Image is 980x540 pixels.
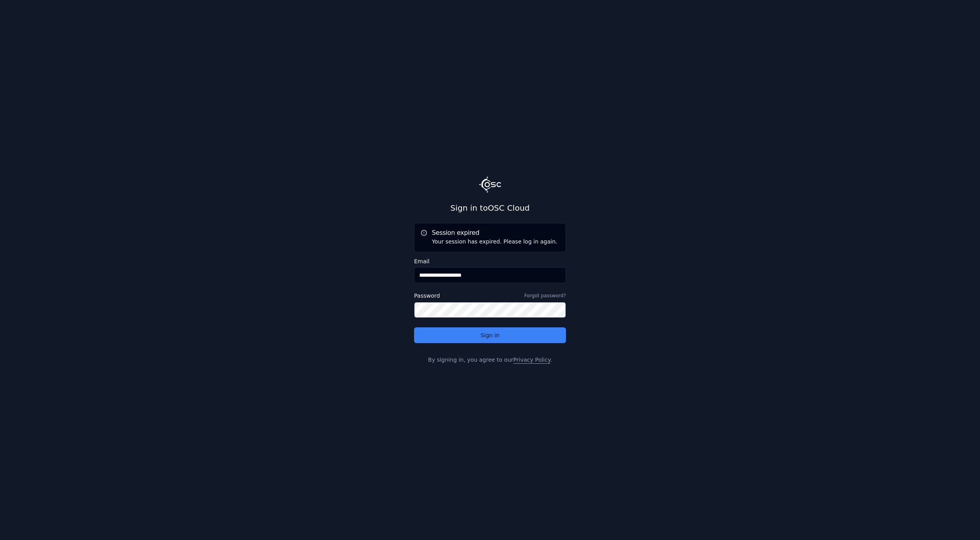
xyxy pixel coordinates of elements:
[414,259,566,264] label: Email
[414,202,566,213] h2: Sign in to OSC Cloud
[513,357,550,363] a: Privacy Policy
[421,238,559,245] div: Your session has expired. Please log in again.
[414,356,566,364] p: By signing in, you agree to our .
[524,293,566,299] a: Forgot password?
[421,230,559,236] h5: Session expired
[479,176,501,193] img: Logo
[414,327,566,343] button: Sign in
[414,293,440,298] label: Password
